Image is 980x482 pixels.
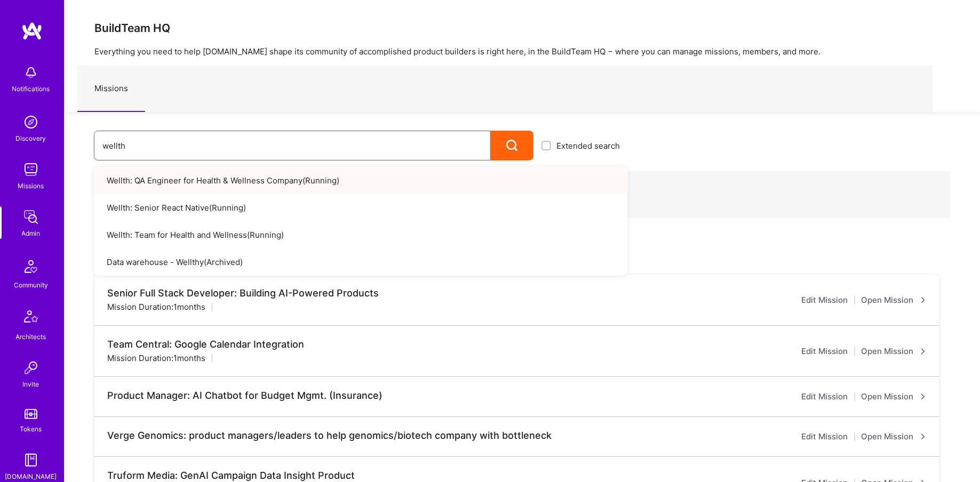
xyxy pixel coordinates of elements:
a: Data warehouse - Wellthy(Archived) [94,248,628,276]
a: Open Mission [862,294,927,307]
img: guide book [20,449,42,471]
img: Community [18,254,44,279]
a: Open Mission [862,430,927,443]
img: bell [20,62,42,83]
i: icon ArrowRight [920,393,927,400]
img: admin teamwork [20,206,42,228]
div: [DOMAIN_NAME] [5,471,57,482]
a: Edit Mission [802,345,848,358]
i: icon Search [506,140,519,152]
div: Team Central: Google Calendar Integration [107,339,304,350]
div: Notifications [12,83,50,94]
h3: BuildTeam HQ [94,21,950,35]
img: Invite [20,357,42,379]
div: Product Manager: AI Chatbot for Budget Mgmt. (Insurance) [107,390,383,401]
a: Wellth: Team for Health and Wellness(Running) [94,221,628,248]
p: Everything you need to help [DOMAIN_NAME] shape its community of accomplished product builders is... [94,46,950,57]
i: icon ArrowRight [920,297,927,303]
img: discovery [20,111,42,133]
a: Edit Mission [802,390,848,403]
div: Missions [18,180,44,191]
div: Verge Genomics: product managers/leaders to help genomics/biotech company with bottleneck [107,430,552,441]
div: Mission Duration: 1 months [107,352,205,364]
a: Wellth: Senior React Native(Running) [94,194,628,221]
a: Open Mission [862,345,927,358]
i: icon ArrowRight [920,433,927,440]
img: Architects [18,306,44,331]
div: Truform Media: GenAI Campaign Data Insight Product [107,470,355,481]
div: Discovery [16,133,46,144]
a: Edit Mission [802,430,848,443]
div: Tokens [20,423,42,435]
div: Community [14,279,48,291]
a: Missions [77,66,145,112]
a: Open Mission [862,390,927,403]
div: Senior Full Stack Developer: Building AI-Powered Products [107,287,379,299]
input: What type of mission are you looking for? [102,132,482,159]
a: Edit Mission [802,294,848,307]
div: Architects [16,331,46,342]
div: Mission Duration: 1 months [107,301,205,312]
img: tokens [25,409,37,419]
img: logo [21,21,43,41]
i: icon ArrowRight [920,348,927,355]
span: Extended search [556,140,620,151]
div: Invite [23,379,39,390]
a: Wellth: QA Engineer for Health & Wellness Company(Running) [94,167,628,194]
div: Admin [22,228,41,239]
img: teamwork [20,159,42,180]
